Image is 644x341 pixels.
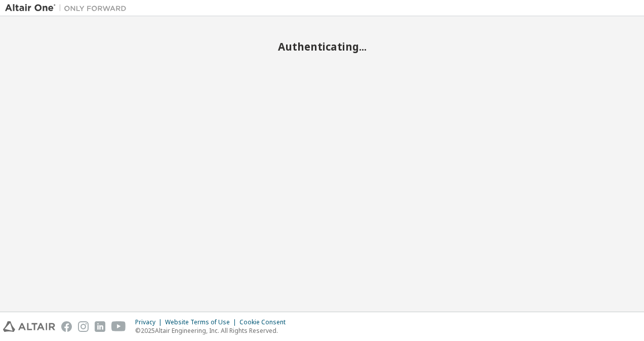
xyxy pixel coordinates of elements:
[135,318,165,326] div: Privacy
[3,321,55,332] img: altair_logo.svg
[239,318,292,326] div: Cookie Consent
[135,326,292,335] p: © 2025 Altair Engineering, Inc. All Rights Reserved.
[78,321,89,332] img: instagram.svg
[5,3,132,13] img: Altair One
[5,40,639,53] h2: Authenticating...
[61,321,72,332] img: facebook.svg
[165,318,239,326] div: Website Terms of Use
[95,321,105,332] img: linkedin.svg
[111,321,126,332] img: youtube.svg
